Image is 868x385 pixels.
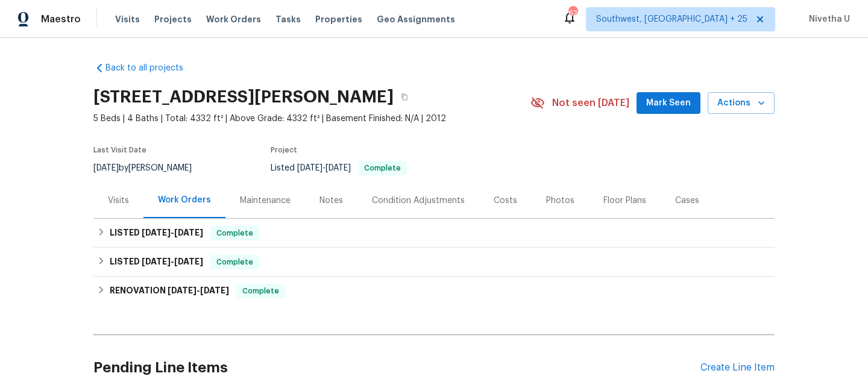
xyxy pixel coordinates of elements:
h2: [STREET_ADDRESS][PERSON_NAME] [93,91,394,103]
span: [DATE] [168,286,197,295]
span: Not seen [DATE] [552,97,629,109]
span: [DATE] [174,228,203,237]
div: 620 [568,7,577,19]
span: Tasks [275,15,301,23]
span: [DATE] [142,257,171,266]
div: Photos [546,195,574,207]
div: by [PERSON_NAME] [93,161,206,175]
h6: LISTED [110,226,203,240]
div: Costs [494,195,517,207]
span: Complete [359,164,406,172]
div: RENOVATION [DATE]-[DATE]Complete [93,277,775,305]
button: Copy Address [394,86,415,108]
span: Actions [717,96,765,111]
span: Maestro [41,13,81,25]
span: Complete [212,256,258,268]
span: [DATE] [297,164,322,172]
span: Geo Assignments [377,13,455,25]
span: Complete [237,285,284,297]
span: Projects [154,13,192,25]
a: Back to all projects [93,62,209,74]
button: Actions [708,92,775,114]
span: - [297,164,351,172]
span: Nivetha U [804,13,850,25]
div: Visits [108,195,129,207]
div: Cases [675,195,699,207]
div: Work Orders [158,194,211,206]
span: Mark Seen [646,96,691,111]
span: Properties [315,13,362,25]
div: Floor Plans [603,195,646,207]
div: Create Line Item [700,362,775,374]
span: [DATE] [325,164,351,172]
span: Visits [115,13,140,25]
span: [DATE] [174,257,203,266]
button: Mark Seen [637,92,700,114]
span: - [142,257,203,266]
div: Condition Adjustments [372,195,465,207]
div: LISTED [DATE]-[DATE]Complete [93,219,775,248]
span: 5 Beds | 4 Baths | Total: 4332 ft² | Above Grade: 4332 ft² | Basement Finished: N/A | 2012 [93,113,530,125]
span: [DATE] [200,286,229,295]
span: Listed [271,164,407,172]
span: [DATE] [93,164,119,172]
span: Work Orders [206,13,261,25]
div: LISTED [DATE]-[DATE]Complete [93,248,775,277]
span: Southwest, [GEOGRAPHIC_DATA] + 25 [596,13,747,25]
span: - [142,228,203,237]
span: Complete [212,227,258,239]
h6: RENOVATION [110,284,229,298]
span: Project [271,146,297,154]
h6: LISTED [110,255,203,269]
span: Last Visit Date [93,146,146,154]
div: Maintenance [240,195,291,207]
span: - [168,286,229,295]
div: Notes [319,195,343,207]
span: [DATE] [142,228,171,237]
